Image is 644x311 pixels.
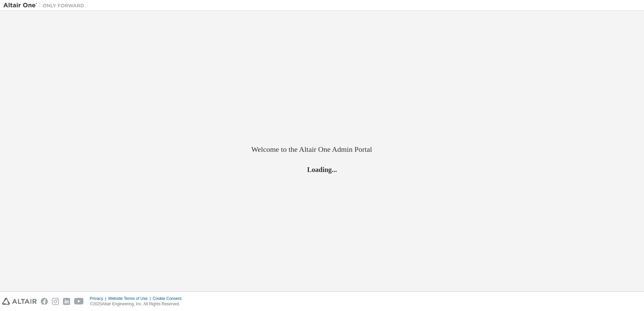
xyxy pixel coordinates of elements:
[3,2,88,9] img: Altair One
[153,296,185,301] div: Cookie Consent
[74,298,84,305] img: youtube.svg
[52,298,59,305] img: instagram.svg
[63,298,70,305] img: linkedin.svg
[90,296,108,301] div: Privacy
[251,145,393,154] h2: Welcome to the Altair One Admin Portal
[108,296,153,301] div: Website Terms of Use
[41,298,48,305] img: facebook.svg
[90,301,186,307] p: © 2025 Altair Engineering, Inc. All Rights Reserved.
[2,298,37,305] img: altair_logo.svg
[251,165,393,174] h2: Loading...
